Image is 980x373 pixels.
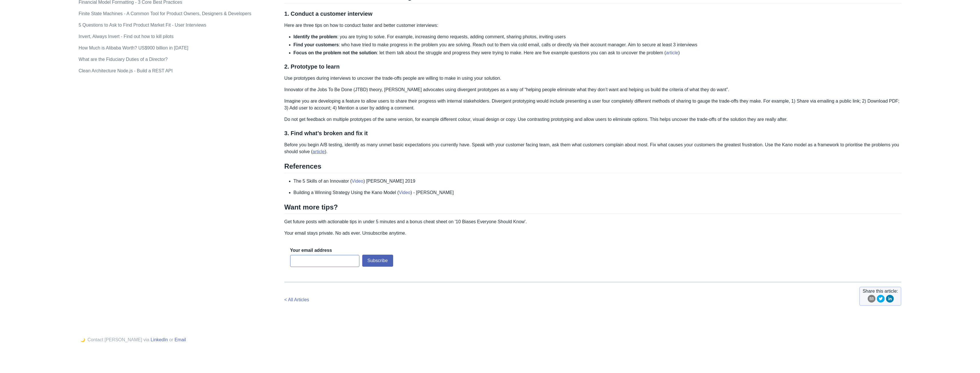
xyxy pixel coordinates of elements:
button: Subscribe [362,255,393,267]
h3: 3. Find what’s broken and fix it [284,130,902,137]
button: 🌙 [79,338,87,342]
a: Finite State Machines - A Common Tool for Product Owners, Designers & Developers [79,11,252,16]
h3: 1. Conduct a customer interview [284,10,902,17]
button: linkedin [886,295,894,305]
label: Your email address [290,247,332,254]
button: email [868,295,876,305]
p: Before you begin A/B testing, identify as many unmet basic expectations you currently have. Speak... [284,141,902,155]
h2: References [284,162,902,173]
a: LinkedIn [151,337,168,342]
li: The 5 Skills of an Innovator ( ) [PERSON_NAME] 2019 [294,178,902,185]
a: Clean Architecture Node.js - Build a REST API [79,68,173,73]
a: 5 Questions to Ask to Find Product Market Fit - User Interviews [79,23,206,27]
p: Imagine you are developing a feature to allow users to share their progress with internal stakeho... [284,98,902,111]
strong: Find your customers [294,42,339,47]
p: Get future posts with actionable tips in under 5 minutes and a bonus cheat sheet on '10 Biases Ev... [284,218,902,225]
p: Use prototypes during interviews to uncover the trade-offs people are willing to make in using yo... [284,75,902,82]
li: Building a Winning Strategy Using the Kano Model ( ) - [PERSON_NAME] [294,189,902,196]
p: Do not get feedback on multiple prototypes of the same version, for example different colour, vis... [284,116,902,123]
a: Invert, Always Invert - Find out how to kill pilots [79,34,174,39]
li: : who have tried to make progress in the problem you are solving. Reach out to them via cold emai... [294,41,902,48]
a: Video [399,190,411,195]
button: twitter [877,295,885,305]
p: Here are three tips on how to conduct faster and better customer interviews: [284,22,902,29]
h3: 2. Prototype to learn [284,63,902,70]
strong: Identify the problem [294,34,337,39]
span: or [169,337,173,342]
a: How Much is Alibaba Worth? US$900 billion in [DATE] [79,45,189,50]
p: Your email stays private. No ads ever. Unsubscribe anytime. [284,230,902,237]
a: article [312,149,325,154]
a: What are the Fiduciary Duties of a Director? [79,57,168,62]
p: Innovator of the Jobs To Be Done (JTBD) theory, [PERSON_NAME] advocates using divergent prototype... [284,86,902,93]
h2: Want more tips? [284,203,902,214]
a: article [666,50,678,55]
a: < All Articles [284,297,309,302]
span: Share this article: [863,288,898,295]
a: Video [352,179,363,183]
strong: Focus on the problem not the solution [294,50,377,55]
a: Email [175,337,186,342]
li: : you are trying to solve. For example, increasing demo requests, adding comment, sharing photos,... [294,33,902,40]
li: : let them talk about the struggle and progress they were trying to make. Here are five example q... [294,49,902,56]
span: Contact [PERSON_NAME] via [88,337,149,342]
